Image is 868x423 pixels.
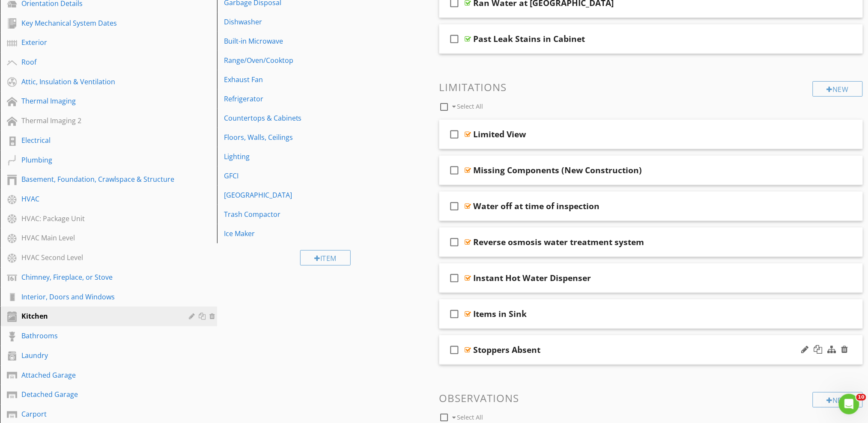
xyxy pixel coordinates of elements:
[21,389,176,399] div: Detached Garage
[448,268,462,288] i: check_box_outline_blank
[21,37,176,47] div: Exterior
[448,124,462,145] i: check_box_outline_blank
[224,94,398,104] div: Refrigerator
[21,77,176,87] div: Attic, Insulation & Ventilation
[21,194,176,204] div: HVAC
[21,292,176,302] div: Interior, Doors and Windows
[224,171,398,181] div: GFCI
[474,237,644,247] div: Reverse osmosis water treatment system
[224,55,398,65] div: Range/Oven/Cooktop
[21,311,176,321] div: Kitchen
[474,34,585,44] div: Past Leak Stains in Cabinet
[21,409,176,419] div: Carport
[448,304,462,324] i: check_box_outline_blank
[21,370,176,380] div: Attached Garage
[448,29,462,49] i: check_box_outline_blank
[21,233,176,243] div: HVAC Main Level
[448,196,462,216] i: check_box_outline_blank
[224,113,398,123] div: Countertops & Cabinets
[21,115,176,126] div: Thermal Imaging 2
[448,232,462,252] i: check_box_outline_blank
[448,160,462,180] i: check_box_outline_blank
[448,340,462,360] i: check_box_outline_blank
[21,252,176,263] div: HVAC Second Level
[21,331,176,341] div: Bathrooms
[21,272,176,282] div: Chimney, Fireplace, or Stove
[439,392,863,404] h3: Observations
[224,151,398,162] div: Lighting
[813,81,863,97] div: New
[474,273,591,283] div: Instant Hot Water Dispenser
[224,132,398,142] div: Floors, Walls, Ceilings
[224,74,398,85] div: Exhaust Fan
[300,250,351,266] div: Item
[224,36,398,46] div: Built-in Microwave
[21,350,176,361] div: Laundry
[224,17,398,27] div: Dishwasher
[21,213,176,224] div: HVAC: Package Unit
[457,102,483,110] span: Select All
[21,96,176,106] div: Thermal Imaging
[439,81,863,93] h3: Limitations
[474,309,527,319] div: Items in Sink
[21,155,176,165] div: Plumbing
[856,394,866,401] span: 10
[21,18,176,28] div: Key Mechanical System Dates
[813,392,863,408] div: New
[457,413,483,421] span: Select All
[839,394,859,414] iframe: Intercom live chat
[474,201,600,211] div: Water off at time of inspection
[21,57,176,67] div: Roof
[224,228,398,239] div: Ice Maker
[21,135,176,145] div: Electrical
[224,209,398,219] div: Trash Compactor
[21,174,176,184] div: Basement, Foundation, Crawlspace & Structure
[474,129,526,139] div: Limited View
[474,165,642,175] div: Missing Components (New Construction)
[474,345,541,355] div: Stoppers Absent
[224,190,398,200] div: [GEOGRAPHIC_DATA]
